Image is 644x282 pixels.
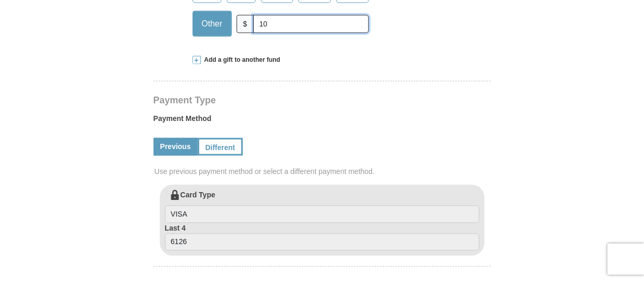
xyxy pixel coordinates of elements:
h4: Payment Type [154,97,491,105]
label: Payment Method [154,114,491,129]
input: Last 4 [165,234,479,251]
span: $ [237,15,254,33]
a: Different [198,138,243,156]
span: Other [197,16,228,32]
span: Use previous payment method or select a different payment method. [155,167,492,177]
input: Card Type [165,206,479,223]
span: Add a gift to another fund [201,56,281,64]
label: Card Type [165,190,479,223]
a: Previous [154,138,198,156]
label: Last 4 [165,223,479,251]
input: Other Amount [253,15,368,33]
